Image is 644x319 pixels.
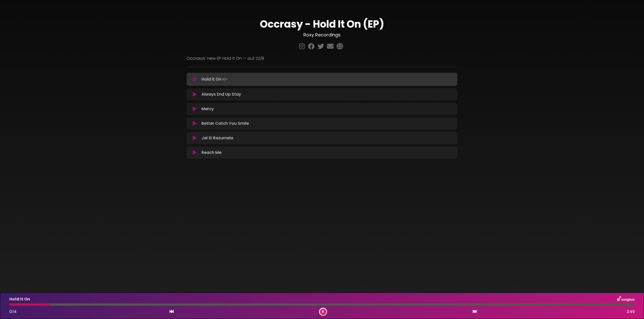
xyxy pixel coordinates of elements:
h1: Occrasy - Hold It On (EP) [187,18,457,30]
p: Reach Me [202,150,221,156]
p: Jel Si Razumela [202,135,233,141]
p: Always End Up Stay [202,91,241,97]
p: Mercy [202,106,214,112]
p: Occrasys' new EP Hold It On — out 22/8 [187,55,457,61]
p: Better Catch You Smile [202,120,249,126]
h3: Roxy Recordings [187,32,457,38]
img: waveform4.gif [221,76,228,83]
p: Hold It On [202,76,228,83]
